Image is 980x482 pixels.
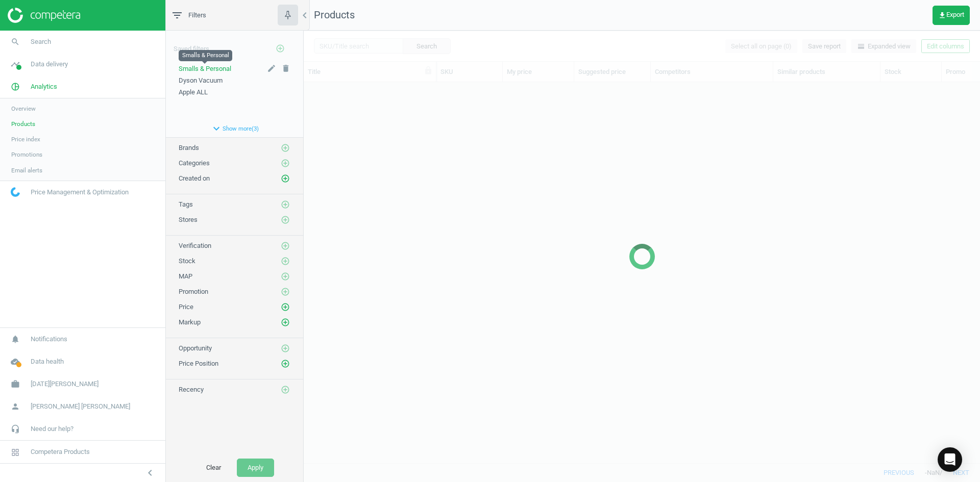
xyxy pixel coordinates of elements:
[281,64,290,74] button: delete
[237,459,274,477] button: Apply
[166,31,303,59] div: Saved filters
[280,215,290,225] button: add_circle_outline
[31,424,73,434] span: Need our help?
[195,459,232,477] button: Clear
[280,317,290,327] button: add_circle_outline
[31,37,51,46] span: Search
[31,60,68,69] span: Data delivery
[280,287,290,297] button: add_circle_outline
[179,272,192,280] span: MAP
[276,44,285,53] i: add_circle_outline
[281,143,290,153] i: add_circle_outline
[31,357,64,366] span: Data health
[280,343,290,353] button: add_circle_outline
[281,200,290,209] i: add_circle_outline
[179,360,218,367] span: Price Position
[179,144,199,151] span: Brands
[6,77,25,96] i: pie_chart_outlined
[280,385,290,395] button: add_circle_outline
[179,50,232,61] div: Smalls & Personal
[280,158,290,168] button: add_circle_outline
[281,64,290,73] i: delete
[31,379,99,389] span: [DATE][PERSON_NAME]
[281,287,290,296] i: add_circle_outline
[267,64,276,74] button: edit
[31,335,67,344] span: Notifications
[938,11,946,19] i: get_app
[179,65,231,72] span: Smalls & Personal
[280,359,290,369] button: add_circle_outline
[281,257,290,266] i: add_circle_outline
[281,215,290,224] i: add_circle_outline
[11,105,36,113] span: Overview
[179,174,210,182] span: Created on
[280,256,290,266] button: add_circle_outline
[938,447,962,472] div: Open Intercom Messenger
[11,166,42,174] span: Email alerts
[179,303,193,311] span: Price
[281,318,290,327] i: add_circle_outline
[933,6,970,25] button: get_appExport
[11,120,35,128] span: Products
[281,385,290,394] i: add_circle_outline
[188,11,206,20] span: Filters
[31,188,129,197] span: Price Management & Optimization
[179,242,211,249] span: Verification
[166,120,303,137] button: expand_moreShow more(3)
[179,200,193,208] span: Tags
[281,359,290,368] i: add_circle_outline
[6,352,25,371] i: cloud_done
[281,272,290,281] i: add_circle_outline
[280,199,290,210] button: add_circle_outline
[267,64,276,73] i: edit
[31,447,90,456] span: Competera Products
[8,8,80,23] img: ajHJNr6hYgQAAAAASUVORK5CYII=
[11,187,20,197] img: wGWNvw8QSZomAAAAABJRU5ErkJggg==
[281,241,290,250] i: add_circle_outline
[281,174,290,183] i: add_circle_outline
[270,38,290,59] button: add_circle_outline
[280,271,290,282] button: add_circle_outline
[179,88,208,96] span: Apple ALL
[137,466,163,479] button: chevron_left
[179,344,212,352] span: Opportunity
[179,159,210,167] span: Categories
[280,173,290,184] button: add_circle_outline
[6,419,25,439] i: headset_mic
[299,9,311,21] i: chevron_left
[281,302,290,312] i: add_circle_outline
[179,386,204,393] span: Recency
[144,467,156,479] i: chevron_left
[210,122,223,135] i: expand_more
[179,216,198,223] span: Stores
[938,11,964,19] span: Export
[6,374,25,394] i: work
[179,288,208,295] span: Promotion
[6,397,25,416] i: person
[6,32,25,52] i: search
[281,159,290,168] i: add_circle_outline
[280,302,290,312] button: add_circle_outline
[31,402,130,411] span: [PERSON_NAME] [PERSON_NAME]
[280,143,290,153] button: add_circle_outline
[314,9,355,21] span: Products
[179,77,223,84] span: Dyson Vacuum
[179,318,201,326] span: Markup
[11,150,42,159] span: Promotions
[11,135,40,143] span: Price index
[171,9,183,21] i: filter_list
[179,257,195,265] span: Stock
[281,344,290,353] i: add_circle_outline
[6,55,25,74] i: timeline
[31,82,57,91] span: Analytics
[6,329,25,349] i: notifications
[280,241,290,251] button: add_circle_outline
